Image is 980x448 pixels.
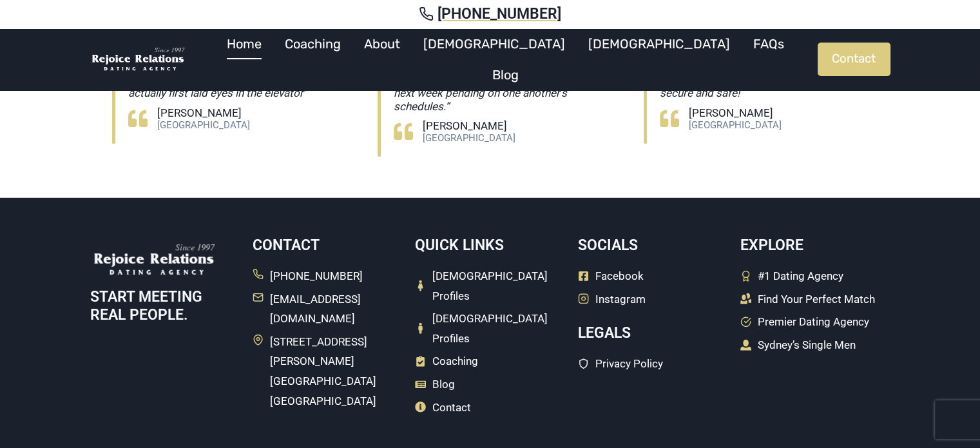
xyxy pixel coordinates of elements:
div: [GEOGRAPHIC_DATA] [157,119,250,131]
span: Find Your Perfect Match [758,289,875,309]
span: [EMAIL_ADDRESS][DOMAIN_NAME] [270,289,402,329]
a: [EMAIL_ADDRESS][DOMAIN_NAME] [253,289,402,329]
a: About [352,28,412,59]
h5: Socials [578,237,727,255]
h5: Explore [740,237,890,255]
h5: START MEETING REAL PEOPLE. [90,288,240,324]
div: [PERSON_NAME] [157,106,250,119]
span: Coaching [432,351,478,371]
a: [DEMOGRAPHIC_DATA] [577,28,742,59]
div: [GEOGRAPHIC_DATA] [689,119,782,131]
span: #1 Dating Agency [758,266,843,286]
h5: Quick Links [415,237,564,255]
nav: Primary Navigation [193,28,818,90]
span: Privacy Policy [595,354,663,374]
div: [PERSON_NAME] [689,106,782,119]
a: Find Your Perfect Match [740,289,875,309]
a: Privacy Policy [578,354,663,374]
a: Sydney’s Single Men [740,335,856,355]
span: [PHONE_NUMBER] [270,266,363,286]
a: Premier Dating Agency [740,312,869,332]
div: [PERSON_NAME] [423,119,515,132]
span: Contact [432,398,471,418]
span: Blog [432,375,455,394]
span: [STREET_ADDRESS][PERSON_NAME] [GEOGRAPHIC_DATA] [GEOGRAPHIC_DATA] [270,332,402,411]
span: [PHONE_NUMBER] [437,5,561,23]
span: Facebook [595,266,644,286]
a: FAQs [742,28,796,59]
span: Sydney’s Single Men [758,335,856,355]
a: Blog [481,59,530,90]
a: [PHONE_NUMBER] [15,5,965,23]
a: Contact [415,398,471,418]
em: “I met this morning with the gorgeous <name removed> for coffee. We had a quick chat and we will ... [394,47,608,113]
h5: Legals [578,324,727,342]
img: Rejoice Relations [90,46,187,73]
span: [DEMOGRAPHIC_DATA] Profiles [432,309,564,348]
a: [DEMOGRAPHIC_DATA] Profiles [415,309,564,348]
a: Home [215,28,273,59]
span: [DEMOGRAPHIC_DATA] Profiles [432,266,564,306]
a: Instagram [578,289,646,309]
a: Contact [818,43,890,76]
span: Instagram [595,289,646,309]
a: [PHONE_NUMBER] [253,266,363,286]
a: Coaching [415,351,478,371]
a: Facebook [578,266,644,286]
a: [DEMOGRAPHIC_DATA] [412,28,577,59]
a: #1 Dating Agency [740,266,843,286]
h5: Contact [253,237,402,255]
a: Coaching [273,28,352,59]
span: Premier Dating Agency [758,312,869,332]
div: [GEOGRAPHIC_DATA] [423,132,515,144]
a: [DEMOGRAPHIC_DATA] Profiles [415,266,564,306]
a: Blog [415,375,455,394]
